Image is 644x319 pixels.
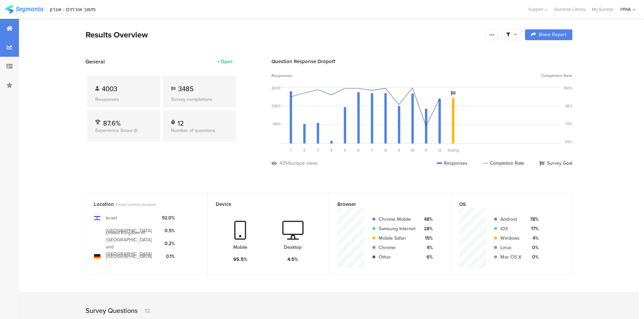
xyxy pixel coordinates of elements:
[317,148,319,153] span: 3
[171,127,215,134] span: Number of questions
[106,227,152,234] div: [GEOGRAPHIC_DATA]
[527,244,539,251] div: 0%
[421,235,433,242] div: 15%
[86,305,138,316] div: Survey Questions
[344,148,346,153] span: 5
[371,148,373,153] span: 7
[528,4,547,15] div: Support
[483,160,524,167] div: Completion Rate
[446,148,460,153] div: Ending
[102,84,117,94] span: 4003
[527,225,539,232] div: 17%
[280,160,290,167] div: 4359
[451,91,455,96] i: Survey Goal
[5,5,43,14] img: segmanta logo
[272,121,281,127] div: 1400
[357,148,360,153] span: 6
[233,244,247,251] div: Mobile
[95,96,152,103] div: Responses
[171,96,228,103] div: Survey completions
[103,118,121,128] span: 87.6%
[178,84,194,94] span: 3485
[565,103,572,109] div: 85%
[379,244,415,251] div: Chrome
[162,253,175,260] div: 0.1%
[565,139,572,144] div: 56%
[177,118,184,125] div: 12
[500,216,521,223] div: Android
[106,229,157,258] div: United Kingdom of [GEOGRAPHIC_DATA] and [GEOGRAPHIC_DATA]
[271,58,572,65] div: Question Response Dropoff
[337,201,431,208] div: Browser
[551,6,589,12] a: Question Library
[162,214,175,221] div: 92.0%
[50,6,96,12] div: משוב אורחים - אגרון
[541,73,572,79] span: Completion Rate
[162,240,175,247] div: 0.2%
[398,148,400,153] span: 9
[290,148,291,153] span: 1
[425,148,427,153] span: 11
[290,160,318,167] div: unique views
[330,148,332,153] span: 4
[86,29,482,41] div: Results Overview
[271,85,281,91] div: 4200
[287,256,298,263] div: 4.5%
[500,235,521,242] div: Windows
[94,201,188,208] div: Location
[421,216,433,223] div: 48%
[411,148,414,153] span: 10
[216,201,310,208] div: Device
[379,216,415,223] div: Chrome Mobile
[379,225,415,232] div: Samsung Internet
[46,5,47,13] div: |
[95,127,133,134] span: Experience Score
[141,307,150,315] div: 12
[233,256,247,263] div: 95.5%
[271,103,281,109] div: 2800
[421,244,433,251] div: 4%
[271,73,292,79] span: Responses
[162,227,175,234] div: 0.5%
[500,225,521,232] div: iOS
[589,6,617,12] a: My Surveys
[106,253,152,260] div: [GEOGRAPHIC_DATA]
[379,254,415,261] div: Other
[379,235,415,242] div: Mobile Safari
[284,244,302,251] div: Desktop
[500,244,521,251] div: Linux
[438,148,442,153] span: 12
[539,32,566,37] span: Share Report
[527,254,539,261] div: 0%
[565,121,572,127] div: 70%
[500,254,521,261] div: Mac OS X
[106,214,117,221] div: Israel
[421,225,433,232] div: 28%
[303,148,306,153] span: 2
[437,160,468,167] div: Responses
[86,58,105,65] span: General
[540,160,572,167] div: Survey Goal
[221,58,233,65] div: Open
[564,85,572,91] div: 100%
[620,6,631,12] div: IYHA
[384,148,386,153] span: 8
[527,235,539,242] div: 4%
[459,201,553,208] div: OS
[527,216,539,223] div: 78%
[115,202,156,207] span: 4 most common locations
[421,254,433,261] div: 6%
